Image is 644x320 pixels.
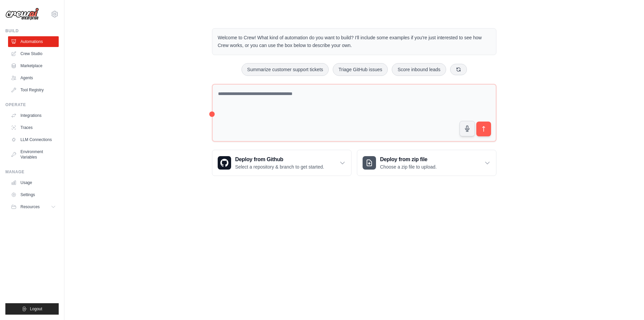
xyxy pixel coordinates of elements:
[20,204,40,210] span: Resources
[30,306,42,312] span: Logout
[8,60,59,71] a: Marketplace
[241,63,329,76] button: Summarize customer support tickets
[8,177,59,188] a: Usage
[235,164,324,170] p: Select a repository & branch to get started.
[8,85,59,95] a: Tool Registry
[5,102,59,107] div: Operate
[380,155,437,164] h3: Deploy from zip file
[8,146,59,163] a: Environment Variables
[8,48,59,59] a: Crew Studio
[235,155,324,164] h3: Deploy from Github
[8,73,59,83] a: Agents
[5,28,59,34] div: Build
[5,303,59,315] button: Logout
[392,63,446,76] button: Score inbound leads
[8,110,59,121] a: Integrations
[8,134,59,145] a: LLM Connections
[8,201,59,212] button: Resources
[5,169,59,175] div: Manage
[8,122,59,133] a: Traces
[380,164,437,170] p: Choose a zip file to upload.
[333,63,388,76] button: Triage GitHub issues
[218,34,491,49] p: Welcome to Crew! What kind of automation do you want to build? I'll include some examples if you'...
[8,36,59,47] a: Automations
[8,189,59,200] a: Settings
[5,8,39,20] img: Logo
